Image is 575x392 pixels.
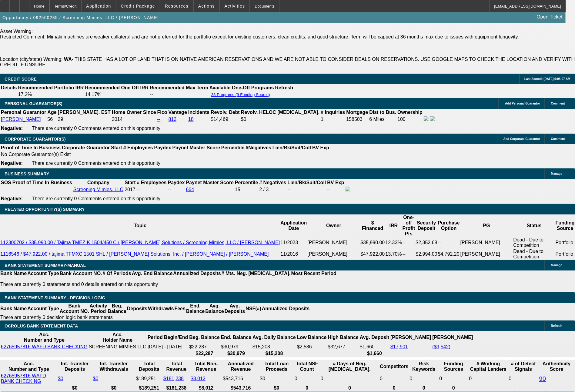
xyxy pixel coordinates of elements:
[252,344,296,350] td: $15,208
[369,116,397,123] td: 6 Miles
[551,324,562,327] span: Refresh
[82,0,115,12] button: Application
[438,214,460,237] th: Purchase Option
[1,145,61,151] th: Proof of Time In Business
[539,361,574,372] th: Authenticity Score
[136,373,163,384] td: $189,251
[1,180,12,186] th: SOS
[172,145,220,150] b: Paynet Master Score
[235,187,258,192] div: 15
[0,282,336,287] p: There are currently 0 statements and 0 details entered on this opportunity
[169,110,187,115] b: Vantage
[534,12,565,22] a: Open Ticket
[402,214,416,237] th: One-off Profit Pts
[137,180,167,185] b: # Employees
[432,332,473,343] th: [PERSON_NAME]
[125,180,135,185] b: Start
[225,4,245,8] span: Activities
[32,196,160,201] span: There are currently 0 Comments entered on this opportunity
[320,385,379,391] th: 0
[390,344,408,349] a: $17,901
[410,373,439,384] td: 0
[252,332,296,343] th: Avg. Daily Balance
[102,271,132,277] th: # Of Periods
[127,303,148,314] th: Deposits
[1,151,332,158] td: No Corporate Guarantor(s) Exist
[369,110,396,115] b: Dist to Bus.
[259,373,294,384] td: $0
[294,361,320,372] th: Sum of the Total NSF Count and Total Overdraft Fee Count from Ocrolus
[390,332,431,343] th: [PERSON_NAME]
[165,4,189,8] span: Resources
[551,102,565,105] span: Comment
[112,117,123,122] span: 2014
[513,248,555,260] td: Dead - Due to Competition
[123,145,153,150] b: # Employees
[149,85,209,91] th: Recommended Max Term
[160,0,193,12] button: Resources
[312,145,329,150] b: BV Exp
[148,303,174,314] th: Withdrawls
[433,344,451,349] a: ($9,542)
[327,180,344,185] b: BV Exp
[188,110,209,115] b: Incidents
[205,303,224,314] th: Avg. Balance
[551,172,562,175] span: Manage
[190,385,222,391] th: $8,012
[154,145,171,150] b: Paydex
[116,0,160,12] button: Credit Package
[291,271,337,277] th: Most Recent Period
[280,248,307,260] td: 11/2016
[438,237,460,248] td: --
[221,145,244,150] b: Percentile
[47,116,57,123] td: 56
[137,187,140,192] span: --
[328,332,359,343] th: High Balance
[5,77,37,81] span: CREDIT SCORE
[294,385,320,391] th: 0
[1,344,88,349] a: 62765957816 WAFD BANK CHECKING
[379,385,409,391] th: 0
[27,303,59,314] th: Account Type
[424,116,429,121] img: facebook-icon.png
[307,237,360,248] td: [PERSON_NAME]
[280,214,307,237] th: Application Date
[416,237,438,248] td: $2,352.68
[359,332,389,343] th: Avg. Deposit
[555,248,575,260] td: Portfolio
[307,214,360,237] th: Owner
[397,110,423,115] b: Ownership
[147,332,188,343] th: Period Begin/End
[18,91,84,98] td: 17.2%
[402,237,416,248] td: --
[222,361,259,372] th: Annualized Revenue
[186,303,205,314] th: End. Balance
[211,110,240,115] b: Revolv. Debt
[221,271,291,277] th: # Mts. Neg. [MEDICAL_DATA].
[169,117,177,122] a: 812
[221,344,252,350] td: $30,979
[112,110,156,115] b: Home Owner Since
[210,116,240,123] td: $14,469
[328,344,359,350] td: $32,677
[385,214,402,237] th: IRR
[280,237,307,248] td: 11/2023
[5,101,62,106] span: PERSONAL GUARANTOR(S)
[221,332,252,343] th: End. Balance
[89,344,147,350] td: SCREENING MIMIES LLC
[360,237,385,248] td: $35,990.00
[287,180,326,185] b: Lien/Bk/Suit/Coll
[524,77,570,81] span: Last Scored: [DATE] 9:08:07 AM
[359,350,389,357] th: $1,660
[241,116,320,123] td: $0
[360,214,385,237] th: $ Financed
[469,376,472,381] span: 0
[262,303,310,314] th: Annualized Deposits
[224,303,246,314] th: Avg. Deposits
[27,271,59,277] th: Account Type
[173,271,221,277] th: Annualized Deposits
[439,385,468,391] th: 0
[327,186,345,193] td: --
[460,237,513,248] td: [PERSON_NAME]
[59,303,89,314] th: Bank Account NO.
